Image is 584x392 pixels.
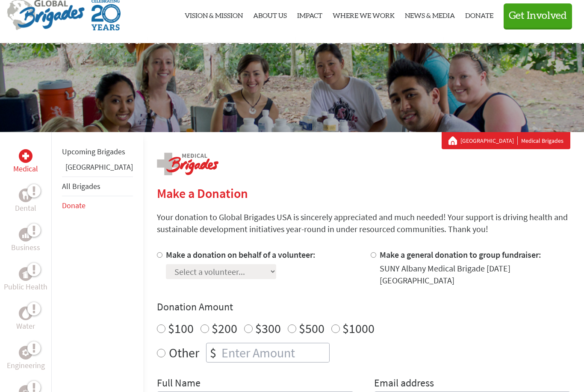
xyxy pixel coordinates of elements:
[62,196,133,215] li: Donate
[157,376,201,392] label: Full Name
[22,270,29,278] img: Public Health
[169,343,199,363] label: Other
[22,153,29,159] img: Medical
[62,181,100,191] a: All Brigades
[11,242,40,253] p: Business
[342,320,375,336] label: $1000
[157,211,570,235] p: Your donation to Global Brigades USA is sincerely appreciated and much needed! Your support is dr...
[299,320,324,336] label: $500
[16,307,35,332] a: WaterWater
[19,267,32,281] div: Public Health
[62,177,133,196] li: All Brigades
[255,320,281,336] label: $300
[7,360,45,371] p: Engineering
[157,300,570,314] h4: Donation Amount
[16,320,35,332] p: Water
[157,153,218,175] img: logo-medical.png
[168,320,194,336] label: $100
[22,231,29,238] img: Business
[220,343,329,362] input: Enter Amount
[13,149,38,175] a: MedicalMedical
[62,161,133,177] li: Belize
[374,376,434,392] label: Email address
[62,142,133,161] li: Upcoming Brigades
[19,149,32,163] div: Medical
[19,307,32,320] div: Water
[15,189,36,214] a: DentalDental
[4,267,47,293] a: Public HealthPublic Health
[448,136,563,145] div: Medical Brigades
[4,281,47,293] p: Public Health
[19,346,32,360] div: Engineering
[157,186,570,201] h2: Make a Donation
[13,163,38,175] p: Medical
[22,308,29,318] img: Water
[509,11,567,21] span: Get Involved
[22,349,29,356] img: Engineering
[62,147,125,156] a: Upcoming Brigades
[15,202,36,214] p: Dental
[212,320,237,336] label: $200
[206,343,220,362] div: $
[19,189,32,202] div: Dental
[22,191,29,199] img: Dental
[11,228,40,253] a: BusinessBusiness
[65,162,133,172] a: [GEOGRAPHIC_DATA]
[19,228,32,242] div: Business
[380,249,541,260] label: Make a general donation to group fundraiser:
[504,3,572,28] button: Get Involved
[460,136,518,145] a: [GEOGRAPHIC_DATA]
[380,262,571,286] div: SUNY Albany Medical Brigade [DATE] [GEOGRAPHIC_DATA]
[166,249,316,260] label: Make a donation on behalf of a volunteer:
[62,200,86,210] a: Donate
[7,346,45,371] a: EngineeringEngineering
